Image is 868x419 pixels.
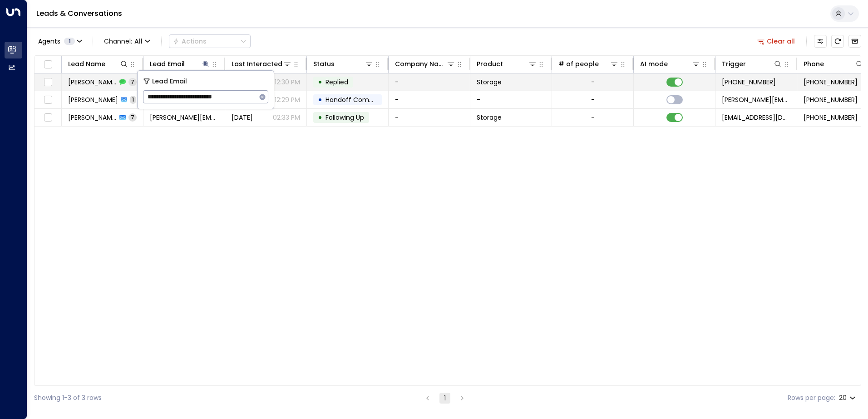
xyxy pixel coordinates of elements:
div: - [591,95,595,104]
div: Last Interacted [232,58,282,69]
p: 02:33 PM [273,113,300,122]
div: Trigger [722,58,746,69]
div: • [318,110,322,125]
span: Rosie Strandberg [68,113,117,122]
span: Aug 13, 2025 [232,113,253,122]
span: +447591423551 [804,95,858,104]
span: Toggle select row [42,94,54,106]
div: Lead Name [68,58,105,69]
div: Lead Email [150,58,185,69]
span: Lead Email [152,76,187,87]
span: +447591423551 [804,78,858,87]
a: Leads & Conversations [36,8,122,19]
div: Showing 1-3 of 3 rows [34,393,102,403]
div: AI mode [640,58,700,69]
td: - [470,91,552,108]
span: leads@space-station.co.uk [722,113,790,122]
button: Archived Leads [848,35,861,48]
nav: pagination navigation [422,392,468,404]
div: Company Name [395,58,446,69]
div: Phone [804,58,824,69]
div: Lead Name [68,58,128,69]
label: Rows per page: [788,393,835,403]
div: Last Interacted [232,58,292,69]
span: Rosie Strandberg [68,78,117,87]
span: Toggle select row [42,77,54,88]
span: Toggle select row [42,112,54,123]
span: 7 [128,78,137,86]
span: All [134,38,143,45]
div: Status [313,58,335,69]
span: Replied [325,78,348,87]
span: 7 [128,113,137,121]
div: • [318,92,322,107]
span: Toggle select all [42,59,54,70]
span: Rosie Strandberg [68,95,118,104]
span: Storage [477,78,502,87]
p: 12:30 PM [275,78,300,87]
div: Actions [173,37,207,45]
span: Channel: [100,35,154,48]
div: Trigger [722,58,782,69]
div: Phone [804,58,864,69]
div: AI mode [640,58,668,69]
div: Status [313,58,374,69]
div: Button group with a nested menu [169,34,251,48]
td: - [389,91,470,108]
span: Refresh [831,35,844,48]
p: 12:29 PM [275,95,300,104]
span: 1 [130,96,136,103]
span: +447591423551 [804,113,858,122]
span: +447591423551 [722,78,776,87]
span: Agents [38,38,60,44]
td: - [389,109,470,126]
div: • [318,74,322,90]
button: Clear all [754,35,799,48]
button: Channel:All [100,35,154,48]
div: # of people [558,58,619,69]
button: Agents1 [34,35,85,48]
span: 1 [64,38,75,45]
span: rosie.strandberg@hotmail.com [150,113,218,122]
div: Lead Email [150,58,210,69]
td: - [389,73,470,91]
div: # of people [558,58,599,69]
span: Following Up [325,113,364,122]
div: 20 [839,391,858,404]
div: Product [477,58,537,69]
div: Company Name [395,58,455,69]
div: - [591,113,595,122]
div: - [591,78,595,87]
span: rosie.strandberg@hotmail.com [722,95,790,104]
button: page 1 [439,393,450,404]
span: Storage [477,113,502,122]
button: Actions [169,34,251,48]
div: Product [477,58,503,69]
span: Handoff Completed [325,95,390,104]
button: Customize [814,35,827,48]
